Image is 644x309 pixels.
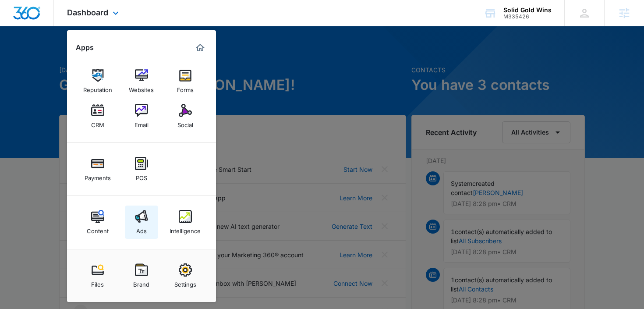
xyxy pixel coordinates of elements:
div: Domain Overview [33,52,78,57]
a: CRM [81,99,114,133]
a: Intelligence [169,206,202,239]
div: Reputation [83,82,112,93]
a: Settings [169,259,202,292]
a: POS [125,153,158,186]
div: CRM [91,117,104,128]
a: Files [81,259,114,292]
a: Email [125,99,158,133]
img: website_grey.svg [14,23,21,30]
div: account name [503,7,552,14]
div: Payments [85,170,111,181]
div: POS [136,170,147,181]
div: Social [177,117,193,128]
a: Marketing 360® Dashboard [193,41,207,55]
div: Brand [133,277,149,288]
a: Ads [125,206,158,239]
img: tab_domain_overview_orange.svg [24,51,31,58]
a: Payments [81,153,114,186]
div: v 4.0.25 [25,14,43,21]
div: Websites [129,82,154,93]
a: Websites [125,64,158,98]
a: Social [169,99,202,133]
img: logo_orange.svg [14,14,21,21]
div: Keywords by Traffic [97,52,148,57]
div: Content [87,223,109,234]
div: Files [91,277,104,288]
div: Email [134,117,149,128]
div: Domain: [DOMAIN_NAME] [23,23,96,30]
a: Brand [125,259,158,292]
div: Settings [174,277,196,288]
div: account id [503,14,552,20]
div: Forms [177,82,194,93]
a: Forms [169,64,202,98]
div: Intelligence [170,223,201,234]
a: Content [81,206,114,239]
div: Ads [136,223,147,234]
span: Dashboard [67,8,108,17]
a: Reputation [81,64,114,98]
h2: Apps [76,43,94,52]
img: tab_keywords_by_traffic_grey.svg [87,51,94,58]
